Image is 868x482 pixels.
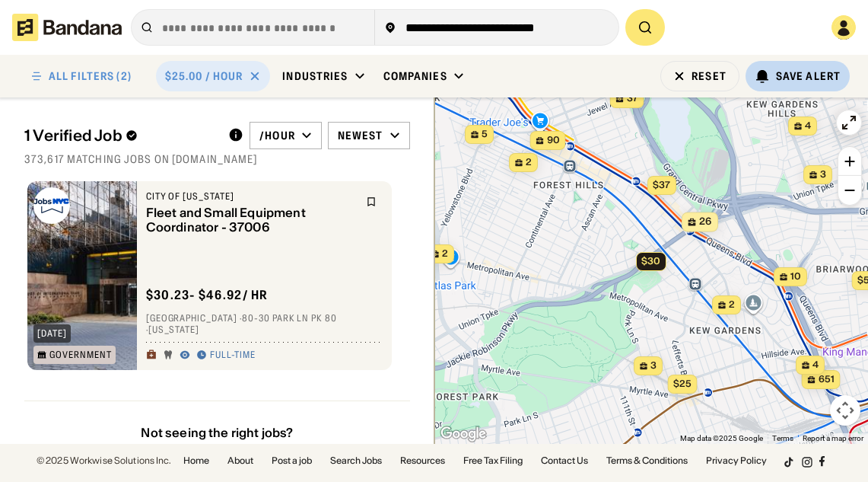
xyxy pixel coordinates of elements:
div: [DATE] [37,329,67,338]
span: 5 [482,128,488,141]
div: Fleet and Small Equipment Coordinator - 37006 [146,206,357,235]
div: Not seeing the right jobs? [84,426,351,440]
div: $ 30.23 - $46.92 / hr [146,287,269,303]
div: © 2025 Workwise Solutions Inc. [37,456,171,465]
img: Google [438,424,488,444]
a: Post a job [272,456,312,465]
a: Terms (opens in new tab) [772,434,793,442]
span: 3 [650,359,657,372]
div: grid [24,175,410,444]
span: 3 [820,168,826,181]
span: 2 [442,247,448,260]
div: [GEOGRAPHIC_DATA] · 80-30 Park Ln pk 80 · [US_STATE] [146,312,383,336]
div: Government [49,350,112,359]
span: 4 [805,120,811,132]
div: $25.00 / hour [165,69,243,83]
a: Contact Us [541,456,588,465]
span: 37 [626,92,637,105]
div: City of [US_STATE] [146,190,357,203]
button: Map camera controls [830,395,860,426]
span: $37 [653,179,670,190]
div: Companies [383,69,447,83]
a: Free Tax Filing [463,456,523,465]
a: Privacy Policy [706,456,767,465]
span: 651 [818,373,834,386]
a: About [227,456,253,465]
a: Resources [400,456,445,465]
div: 373,617 matching jobs on [DOMAIN_NAME] [24,152,410,166]
a: Search Jobs [330,456,382,465]
div: Reset [692,71,727,81]
img: City of New York logo [33,187,70,224]
div: ALL FILTERS (2) [49,71,132,81]
span: Map data ©2025 Google [680,434,763,442]
span: $25 [672,378,691,389]
span: 4 [812,359,819,372]
div: Industries [282,69,348,83]
div: Newest [338,129,383,142]
div: /hour [259,129,295,142]
span: 2 [526,156,532,169]
a: Open this area in Google Maps (opens a new window) [438,424,488,444]
a: Home [183,456,209,465]
span: 26 [699,215,712,228]
span: 10 [790,270,801,283]
span: 2 [729,298,735,311]
div: Save Alert [776,69,841,83]
div: 1 Verified Job [24,126,216,145]
div: Full-time [210,350,256,362]
span: $30 [641,255,660,267]
img: Bandana logotype [12,14,122,41]
span: 90 [546,134,559,147]
a: Report a map error [803,434,863,442]
a: Terms & Conditions [606,456,688,465]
